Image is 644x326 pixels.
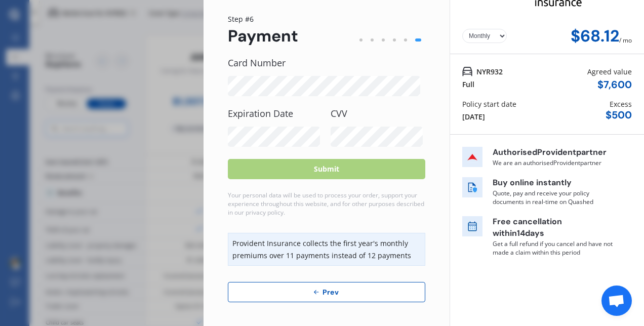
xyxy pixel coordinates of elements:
p: Quote, pay and receive your policy documents in real-time on Quashed [493,189,614,206]
div: [DATE] [462,111,485,122]
div: Policy start date [462,99,516,109]
div: Agreed value [587,66,632,77]
div: $ 7,600 [597,79,632,91]
div: Step # 6 [228,14,298,24]
img: free cancel icon [462,216,482,236]
div: Payment [228,27,298,46]
img: buy online icon [462,177,482,197]
label: CVV [331,108,425,118]
p: Authorised Provident partner [493,147,614,158]
label: Expiration Date [228,108,323,118]
div: / mo [619,27,632,46]
span: NYR932 [476,66,503,77]
button: Submit [228,159,425,179]
div: Full [462,79,474,90]
div: Open chat [601,286,632,316]
div: Your personal data will be used to process your order, support your experience throughout this we... [228,191,425,217]
img: insurer icon [462,147,482,167]
span: Prev [320,288,341,296]
p: Buy online instantly [493,177,614,189]
label: Card Number [228,58,425,68]
div: Provident Insurance collects the first year's monthly premiums over 11 payments instead of 12 pay... [228,233,425,265]
div: $ 500 [606,109,632,121]
p: We are an authorised Provident partner [493,158,614,167]
p: Free cancellation within 14 days [493,216,614,239]
div: Excess [610,99,632,109]
button: Prev [228,282,425,302]
div: $68.12 [571,27,619,46]
p: Get a full refund if you cancel and have not made a claim within this period [493,239,614,257]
